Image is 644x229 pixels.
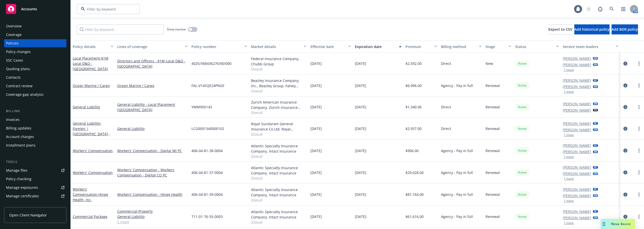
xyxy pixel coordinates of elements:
span: Show all [251,110,306,114]
span: Renewal [486,170,500,175]
span: Nova Assist [611,222,631,226]
span: Agency - Pay in full [441,214,473,219]
span: $906.00 [406,148,419,153]
a: Report a Bug [595,4,605,14]
a: Workers' Compensation [73,148,113,153]
div: Expiration date [355,44,396,49]
div: Atlantic Specialty Insurance Company, Intact Insurance [251,165,306,176]
button: Stage [484,40,513,53]
a: [PERSON_NAME] [563,127,591,132]
span: [DATE] [355,83,366,88]
a: [PERSON_NAME] [563,171,591,176]
span: Add BOR policy [612,27,638,32]
button: Billing method [439,40,484,53]
a: circleInformation [622,214,628,220]
button: Add BOR policy [612,24,638,34]
button: Policy number [189,40,249,53]
a: Start snowing [584,4,594,14]
a: Installment plans [4,141,66,149]
div: Contract review [6,82,32,90]
span: Active [517,192,527,197]
span: $29,028.00 [406,170,424,175]
a: Quoting plans [4,65,66,73]
div: Policies [6,39,19,47]
a: Account charges [4,133,66,141]
div: Policy number [191,44,241,49]
a: circleInformation [622,148,628,154]
span: Show all [251,198,306,202]
button: Policy details [71,40,115,53]
a: [PERSON_NAME] [563,78,591,83]
a: more [636,104,642,110]
button: 1 more [564,90,574,93]
span: Renewal [486,126,500,131]
a: Search [607,4,617,14]
div: Policy details [73,44,108,49]
span: Direct [441,104,451,110]
div: Royal Sundaram General Insurance Co Ltd, Royal Sundaram General Insurance Co Ltd [251,121,306,132]
span: Renewal [486,192,500,197]
div: Overview [6,22,22,30]
a: circleInformation [622,192,628,198]
a: more [636,214,642,220]
a: Commercial Property [117,209,187,214]
span: Renewal [486,104,500,110]
a: Workers' Compensation [73,170,113,175]
span: Active [517,105,527,109]
div: Installment plans [6,141,35,149]
span: 406-04-81-39-0004 [191,192,223,197]
span: Direct [441,61,451,66]
span: $2,937.00 [406,126,422,131]
div: Invoices [6,116,20,124]
span: Direct [441,126,451,131]
button: Add historical policy [574,24,610,34]
button: 1 more [564,199,574,202]
div: Status [515,44,553,49]
a: [PERSON_NAME] [563,84,591,89]
a: Workers' Compensation - Hinge Health [117,192,187,197]
a: General Liability [117,214,187,219]
span: Add historical policy [574,27,610,32]
span: [DATE] [355,170,366,175]
div: Effective date [310,44,345,49]
a: [PERSON_NAME] [563,215,591,220]
a: General Liability - Local Placement [GEOGRAPHIC_DATA] [117,102,187,112]
span: Active [517,83,527,88]
a: Local Placement [73,56,108,71]
div: Billing [4,109,66,114]
a: General Liability [73,105,100,109]
div: Lines of coverage [117,44,182,49]
span: Agency - Pay in full [441,192,473,197]
a: Directors and Officers - $1M Local D&O - [GEOGRAPHIC_DATA] [117,58,187,69]
a: Billing updates [4,124,66,132]
span: Manage exposures [4,184,66,192]
div: Manage exposures [6,184,38,192]
span: - Foreign | [GEOGRAPHIC_DATA] Local General Liability [73,121,111,142]
span: Renewal [486,148,500,153]
button: 1 more [564,155,574,158]
span: Active [517,214,527,219]
div: Policy checking [6,175,31,183]
span: Show all [251,132,306,136]
div: Stage [486,44,506,49]
span: Accounts [21,7,37,11]
a: circleInformation [622,61,628,67]
span: Show all [251,220,306,224]
button: Service team leaders [561,40,620,53]
a: Workers' Compensation - Workers Compensation - Digital CO PC [117,167,187,178]
span: Show all [251,154,306,158]
div: Quoting plans [6,65,30,73]
a: Switch app [618,4,628,14]
div: Atlantic Specialty Insurance Company, Intact Insurance [251,209,306,220]
span: [DATE] [355,192,366,197]
div: Billing method [441,44,476,49]
div: Account charges [6,133,34,141]
a: General Liability [117,126,187,131]
div: Billing updates [6,124,31,132]
a: Commercial Package [73,214,107,219]
span: LCG0001340000102 [191,126,224,131]
a: more [636,192,642,198]
a: circleInformation [622,126,628,132]
a: Accounts [4,2,66,16]
a: more [636,148,642,154]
